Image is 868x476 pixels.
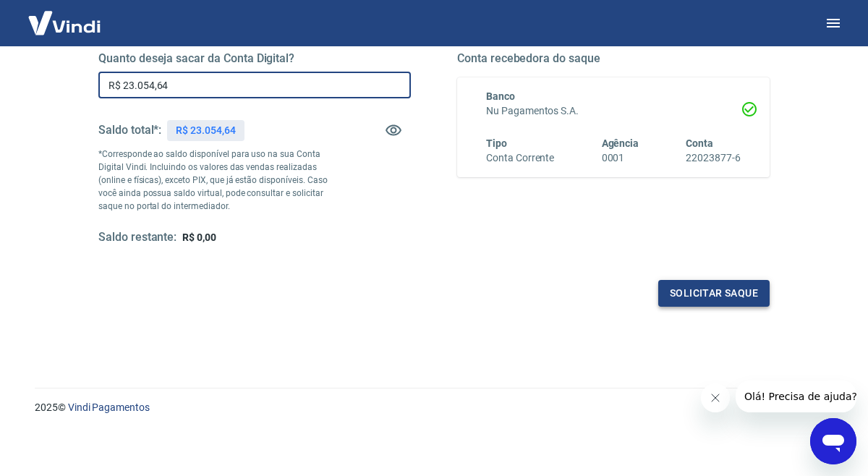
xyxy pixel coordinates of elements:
img: Vindi [17,1,111,45]
h6: Nu Pagamentos S.A. [486,103,741,119]
span: R$ 0,00 [182,231,216,243]
h6: Conta Corrente [486,150,554,166]
h6: 22023877-6 [686,150,741,166]
h5: Quanto deseja sacar da Conta Digital? [98,51,411,66]
h5: Saldo restante: [98,230,176,245]
span: Conta [686,137,713,149]
span: Agência [602,137,639,149]
p: *Corresponde ao saldo disponível para uso na sua Conta Digital Vindi. Incluindo os valores das ve... [98,148,333,213]
iframe: Mensagem da empresa [736,381,856,412]
a: Vindi Pagamentos [68,401,150,413]
h5: Saldo total*: [98,123,161,137]
h6: 0001 [602,150,639,166]
span: Olá! Precisa de ajuda? [9,10,122,22]
span: Banco [486,90,515,102]
button: Solicitar saque [658,280,770,307]
iframe: Botão para abrir a janela de mensagens [810,418,856,464]
span: Tipo [486,137,507,149]
iframe: Fechar mensagem [701,383,730,412]
h5: Conta recebedora do saque [457,51,770,66]
p: 2025 © [35,400,833,415]
p: R$ 23.054,64 [176,123,235,138]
